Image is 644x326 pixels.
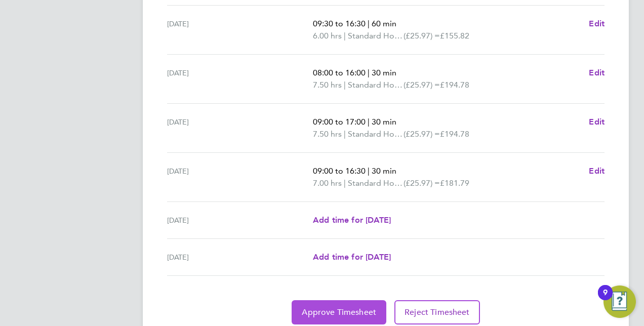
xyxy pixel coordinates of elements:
span: Standard Hourly [348,128,404,140]
span: Add time for [DATE] [313,252,391,262]
span: Standard Hourly [348,79,404,91]
span: £155.82 [440,31,469,40]
span: 09:00 to 16:30 [313,166,366,176]
span: | [344,178,346,188]
a: Edit [589,67,605,79]
button: Open Resource Center, 9 new notifications [603,286,636,318]
span: 7.50 hrs [313,129,342,139]
span: Add time for [DATE] [313,215,391,225]
div: [DATE] [167,116,313,140]
span: (£25.97) = [404,129,440,139]
span: | [368,117,370,127]
span: (£25.97) = [404,80,440,90]
span: | [344,129,346,139]
span: 30 min [372,166,396,176]
span: Standard Hourly [348,30,404,42]
span: Edit [589,68,605,77]
a: Edit [589,18,605,30]
span: 30 min [372,68,396,77]
div: [DATE] [167,214,313,226]
span: £194.78 [440,129,469,139]
span: £181.79 [440,178,469,188]
span: Reject Timesheet [405,307,470,317]
button: Approve Timesheet [292,300,386,324]
div: [DATE] [167,18,313,42]
span: Standard Hourly [348,177,404,189]
span: Approve Timesheet [302,307,376,317]
span: | [368,68,370,77]
span: (£25.97) = [404,31,440,40]
span: Edit [589,166,605,176]
span: 7.00 hrs [313,178,342,188]
span: | [344,80,346,90]
span: | [344,31,346,40]
a: Edit [589,116,605,128]
div: [DATE] [167,67,313,91]
a: Add time for [DATE] [313,251,391,263]
span: 08:00 to 16:00 [313,68,366,77]
span: £194.78 [440,80,469,90]
span: 7.50 hrs [313,80,342,90]
span: 30 min [372,117,396,127]
span: | [368,19,370,28]
span: (£25.97) = [404,178,440,188]
div: 9 [603,293,608,306]
span: 60 min [372,19,396,28]
span: 09:00 to 17:00 [313,117,366,127]
span: 6.00 hrs [313,31,342,40]
div: [DATE] [167,165,313,189]
span: 09:30 to 16:30 [313,19,366,28]
a: Edit [589,165,605,177]
a: Add time for [DATE] [313,214,391,226]
button: Reject Timesheet [394,300,480,324]
span: Edit [589,117,605,127]
div: [DATE] [167,251,313,263]
span: Edit [589,19,605,28]
span: | [368,166,370,176]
